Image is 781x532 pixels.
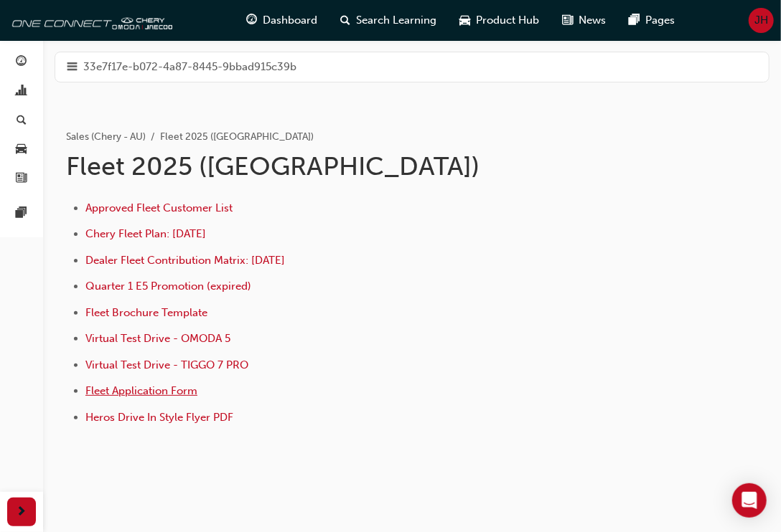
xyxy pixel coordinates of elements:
[85,254,285,267] a: Dealer Fleet Contribution Matrix: [DATE]
[17,85,27,98] span: chart-icon
[85,280,251,293] a: Quarter 1 E5 Promotion (expired)
[356,12,436,29] span: Search Learning
[459,11,470,29] span: car-icon
[160,129,314,146] li: Fleet 2025 ([GEOGRAPHIC_DATA])
[579,12,606,29] span: News
[66,130,146,143] a: Sales (Chery - AU)
[85,384,197,397] a: Fleet Application Form
[85,201,233,214] a: Approved Fleet Customer List
[754,12,768,29] span: JH
[7,6,172,34] img: oneconnect
[629,11,640,29] span: pages-icon
[85,332,230,345] a: Virtual Test Drive - OMODA 5
[551,6,617,35] a: news-iconNews
[263,12,317,29] span: Dashboard
[645,12,675,29] span: Pages
[329,6,448,35] a: search-iconSearch Learning
[340,11,350,29] span: search-icon
[17,143,27,156] span: car-icon
[83,59,296,75] span: 33e7f17e-b072-4a87-8445-9bbad915c39b
[85,306,207,319] a: Fleet Brochure Template
[749,8,774,33] button: JH
[85,358,248,371] a: Virtual Test Drive - TIGGO 7 PRO
[85,227,206,240] a: Chery Fleet Plan: [DATE]
[17,503,27,521] span: next-icon
[17,114,27,127] span: search-icon
[67,58,78,76] span: hamburger-icon
[55,52,770,82] button: hamburger-icon33e7f17e-b072-4a87-8445-9bbad915c39b
[235,6,329,35] a: guage-iconDashboard
[617,6,686,35] a: pages-iconPages
[476,12,539,29] span: Product Hub
[562,11,573,29] span: news-icon
[17,172,27,185] span: news-icon
[732,483,767,518] div: Open Intercom Messenger
[17,207,27,220] span: pages-icon
[448,6,551,35] a: car-iconProduct Hub
[246,11,257,29] span: guage-icon
[85,411,233,424] a: Heros Drive In Style Flyer PDF
[66,151,672,182] h1: Fleet 2025 ([GEOGRAPHIC_DATA])
[17,56,27,69] span: guage-icon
